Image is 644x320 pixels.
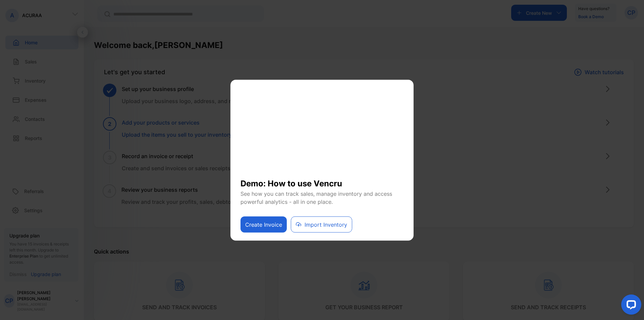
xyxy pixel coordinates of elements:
[240,189,404,205] p: See how you can track sales, manage inventory and access powerful analytics - all in one place.
[291,216,352,232] button: Import Inventory
[616,292,644,320] iframe: LiveChat chat widget
[240,216,287,232] button: Create Invoice
[240,88,404,172] iframe: YouTube video player
[240,172,404,189] h1: Demo: How to use Vencru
